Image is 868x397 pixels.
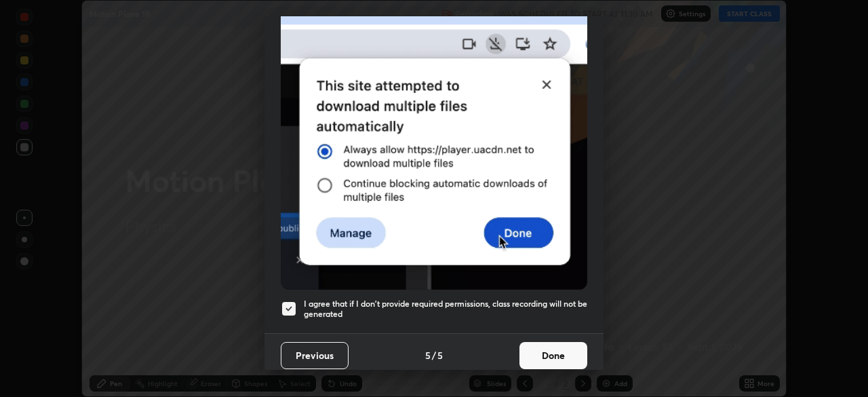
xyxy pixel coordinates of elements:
button: Done [519,342,587,369]
h5: I agree that if I don't provide required permissions, class recording will not be generated [304,299,587,320]
h4: 5 [425,348,431,362]
h4: / [432,348,436,362]
h4: 5 [437,348,443,362]
button: Previous [281,342,349,369]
